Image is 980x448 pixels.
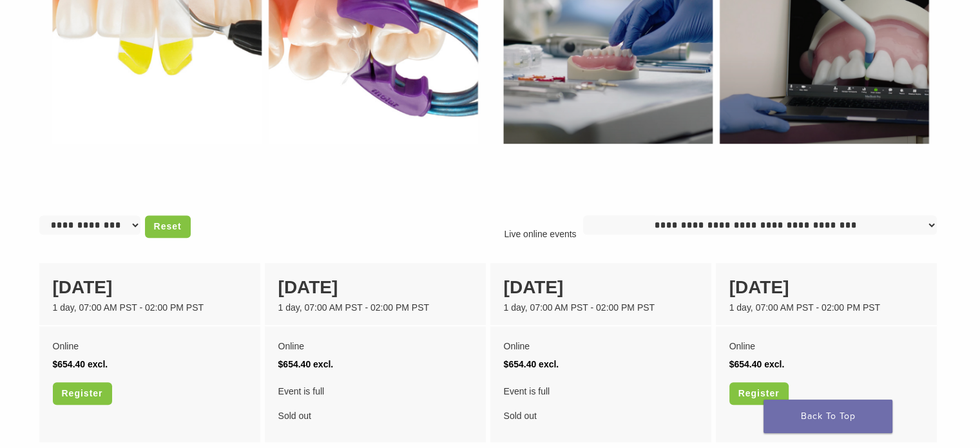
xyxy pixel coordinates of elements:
div: 1 day, 07:00 AM PST - 02:00 PM PST [278,301,472,315]
span: $654.40 [729,359,762,369]
a: Back To Top [764,400,892,433]
div: 1 day, 07:00 AM PST - 02:00 PM PST [53,301,247,315]
span: $654.40 [504,359,537,369]
span: excl. [88,359,108,369]
a: Reset [145,215,191,238]
div: Online [53,337,247,355]
div: [DATE] [729,274,923,301]
a: Register [729,382,789,405]
div: [DATE] [278,274,472,301]
div: Online [504,337,698,355]
div: Online [278,337,472,355]
div: Sold out [504,382,698,425]
span: $654.40 [53,359,86,369]
span: Event is full [278,382,472,400]
span: excl. [313,359,333,369]
div: [DATE] [53,274,247,301]
div: [DATE] [504,274,698,301]
div: Sold out [278,382,472,425]
div: 1 day, 07:00 AM PST - 02:00 PM PST [729,301,923,315]
span: Event is full [504,382,698,400]
span: excl. [539,359,559,369]
span: excl. [764,359,784,369]
p: Live online events [497,228,582,241]
span: $654.40 [278,359,311,369]
a: Register [53,382,112,405]
div: 1 day, 07:00 AM PST - 02:00 PM PST [504,301,698,315]
div: Online [729,337,923,355]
